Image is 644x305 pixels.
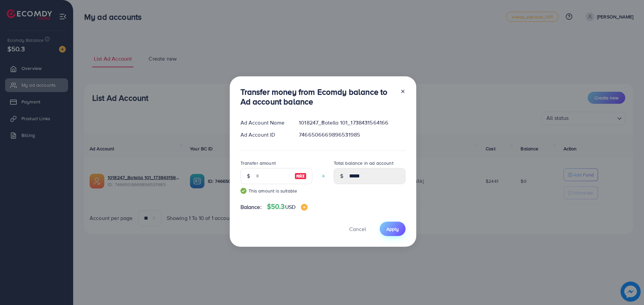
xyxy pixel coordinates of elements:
span: Apply [386,226,399,232]
span: Cancel [349,225,366,233]
span: USD [285,203,296,211]
span: Balance: [240,203,262,211]
img: image [301,204,308,211]
h4: $50.3 [267,203,308,211]
img: image [294,172,307,180]
img: guide [240,188,247,194]
h3: Transfer money from Ecomdy balance to Ad account balance [240,87,395,106]
button: Cancel [341,222,374,236]
label: Transfer amount [240,160,276,166]
button: Apply [380,222,406,236]
div: 1018247_Botella 101_1738431564166 [293,119,411,127]
div: Ad Account Name [235,119,294,127]
div: 7466506669896531985 [293,131,411,139]
small: This amount is suitable [240,187,312,194]
label: Total balance in ad account [334,160,393,166]
div: Ad Account ID [235,131,294,139]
